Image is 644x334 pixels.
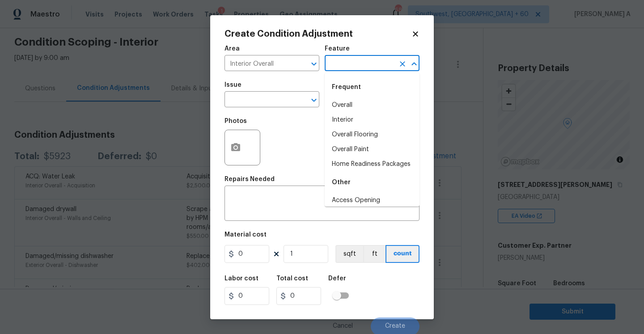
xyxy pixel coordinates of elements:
[333,323,353,330] span: Cancel
[325,193,419,208] li: Access Opening
[308,58,320,70] button: Open
[225,232,267,238] h5: Material cost
[308,94,320,106] button: Open
[325,127,419,142] li: Overall Flooring
[225,82,241,88] h5: Issue
[386,245,419,263] button: count
[225,30,411,38] h2: Create Condition Adjustment
[225,275,258,282] h5: Labor cost
[363,245,386,263] button: ft
[325,113,419,127] li: Interior
[325,157,419,172] li: Home Readiness Packages
[328,275,346,282] h5: Defer
[225,46,240,52] h5: Area
[225,118,247,124] h5: Photos
[325,76,419,98] div: Frequent
[385,323,405,330] span: Create
[396,58,409,70] button: Clear
[325,172,419,193] div: Other
[408,58,420,70] button: Close
[276,275,308,282] h5: Total cost
[225,176,275,182] h5: Repairs Needed
[335,245,363,263] button: sqft
[325,46,350,52] h5: Feature
[325,142,419,157] li: Overall Paint
[325,98,419,113] li: Overall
